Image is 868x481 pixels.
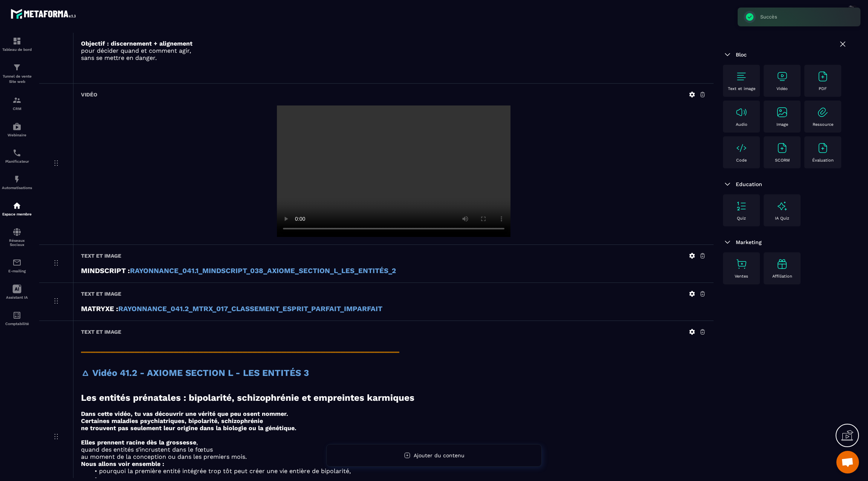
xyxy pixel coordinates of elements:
h6: Text et image [81,329,121,335]
p: E-mailing [2,269,32,273]
strong: _________________________________________________________________ [81,343,399,353]
p: IA Quiz [775,216,789,221]
span: sans se mettre en danger. [81,54,157,61]
a: RAYONNANCE_041.2_MTRX_017_CLASSEMENT_ESPRIT_PARFAIT_IMPARFAIT [118,305,382,313]
strong: MATRYXE : [81,305,118,313]
img: automations [12,201,21,210]
strong: 🜂 Vidéo 41.2 - AXIOME SECTION L - LES ENTITÉS 3 [81,368,309,378]
p: Réseaux Sociaux [2,238,32,247]
img: text-image no-wra [817,106,829,118]
span: , [196,439,198,446]
a: schedulerschedulerPlanificateur [2,143,32,169]
a: automationsautomationsWebinaire [2,116,32,143]
a: RAYONNANCE_041.1_MINDSCRIPT_038_AXIOME_SECTION_L_LES_ENTITÉS_2 [130,267,396,275]
p: Ventes [735,274,748,279]
strong: Dans cette vidéo, tu vas découvrir une vérité que peu osent nommer. [81,410,288,417]
p: SCORM [775,158,790,163]
h6: Text et image [81,253,121,259]
img: text-image no-wra [817,142,829,154]
span: pourquoi la première entité intégrée trop tôt peut créer une vie entière de bipolarité, [99,467,351,475]
p: Assistant IA [2,295,32,299]
img: text-image no-wra [735,258,747,270]
p: Image [776,122,788,127]
strong: Elles prennent racine dès la grossesse [81,439,196,446]
a: accountantaccountantComptabilité [2,305,32,331]
p: Tunnel de vente Site web [2,74,32,84]
strong: Nous allons voir ensemble : [81,460,164,467]
img: text-image no-wra [735,106,747,118]
p: Planificateur [2,159,32,163]
p: Audio [736,122,747,127]
p: Vidéo [776,86,788,91]
span: pour décider quand et comment agir, [81,47,191,54]
p: Comptabilité [2,322,32,326]
h6: Text et image [81,291,121,297]
img: formation [12,96,21,105]
strong: Les entités prénatales : bipolarité, schizophrénie et empreintes karmiques [81,392,414,403]
a: automationsautomationsAutomatisations [2,169,32,195]
p: Text et image [728,86,755,91]
span: Ajouter du contenu [414,452,465,458]
div: Ouvrir le chat [836,451,859,473]
p: PDF [819,86,827,91]
p: Code [736,158,747,163]
p: Webinaire [2,133,32,137]
img: text-image [776,258,788,270]
img: text-image no-wra [735,70,747,82]
a: social-networksocial-networkRéseaux Sociaux [2,222,32,252]
span: Education [736,181,762,187]
img: automations [12,122,21,131]
img: formation [12,63,21,72]
p: CRM [2,107,32,111]
img: email [12,258,21,267]
img: arrow-down [723,238,732,247]
a: formationformationCRM [2,90,32,116]
p: Espace membre [2,212,32,216]
img: text-image no-wra [735,142,747,154]
p: Ressource [813,122,833,127]
img: logo [11,7,78,21]
a: Assistant IA [2,279,32,305]
strong: Objectif : discernement + alignement [81,40,193,47]
span: Marketing [736,239,762,245]
a: formationformationTableau de bord [2,31,32,57]
img: scheduler [12,148,21,157]
a: formationformationTunnel de vente Site web [2,57,32,90]
p: Tableau de bord [2,47,32,52]
img: arrow-down [723,180,732,189]
img: text-image no-wra [776,106,788,118]
strong: Certaines maladies psychiatriques, bipolarité, schizophrénie [81,417,263,425]
img: text-image no-wra [735,200,747,212]
img: automations [12,175,21,184]
strong: MINDSCRIPT : [81,267,130,275]
img: text-image no-wra [776,70,788,82]
img: social-network [12,228,21,237]
img: arrow-down [723,50,732,59]
img: accountant [12,311,21,320]
a: emailemailE-mailing [2,252,32,279]
span: Bloc [736,52,747,58]
h6: Vidéo [81,92,97,98]
img: formation [12,37,21,46]
img: text-image [776,200,788,212]
p: Affiliation [772,274,792,279]
p: Quiz [737,216,746,221]
span: quand des entités s’incrustent dans le fœtus [81,446,213,453]
p: Évaluation [812,158,834,163]
img: text-image no-wra [817,70,829,82]
strong: ne trouvent pas seulement leur origine dans la biologie ou la génétique. [81,425,296,432]
img: text-image no-wra [776,142,788,154]
p: Automatisations [2,186,32,190]
span: au moment de la conception ou dans les premiers mois. [81,453,247,460]
a: automationsautomationsEspace membre [2,195,32,222]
